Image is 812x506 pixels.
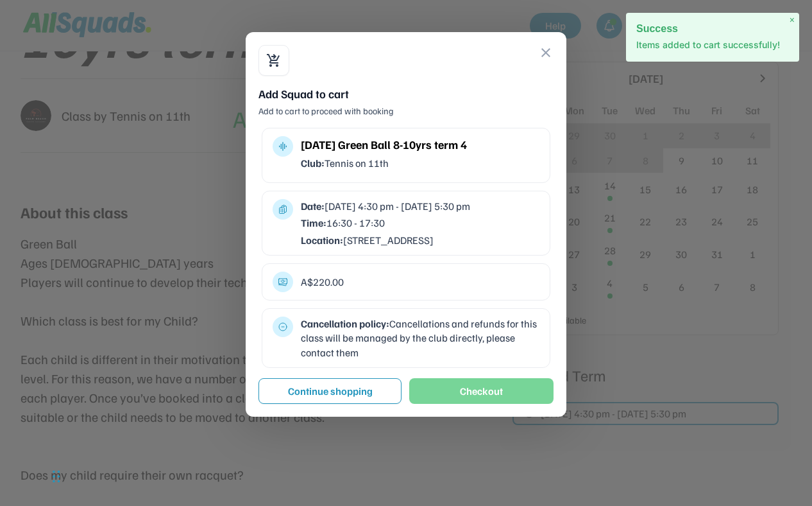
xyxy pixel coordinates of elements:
[301,317,389,330] strong: Cancellation policy:
[409,378,554,404] button: Checkout
[301,233,539,247] div: [STREET_ADDRESS]
[636,39,789,51] p: Items added to cart successfully!
[301,156,539,170] div: Tennis on 11th
[538,45,554,60] button: close
[258,378,402,404] button: Continue shopping
[301,275,539,289] div: A$220.00
[301,199,539,213] div: [DATE] 4:30 pm - [DATE] 5:30 pm
[301,216,539,230] div: 16:30 - 17:30
[258,86,554,102] div: Add Squad to cart
[301,234,343,247] strong: Location:
[790,15,795,26] span: ×
[258,105,554,118] div: Add to cart to proceed with booking
[278,141,288,152] button: multitrack_audio
[301,157,325,170] strong: Club:
[266,53,282,68] button: shopping_cart_checkout
[636,23,789,34] h2: Success
[301,216,326,229] strong: Time:
[301,317,539,360] div: Cancellations and refunds for this class will be managed by the club directly, please contact them
[301,200,325,213] strong: Date:
[301,136,539,153] div: [DATE] Green Ball 8-10yrs term 4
